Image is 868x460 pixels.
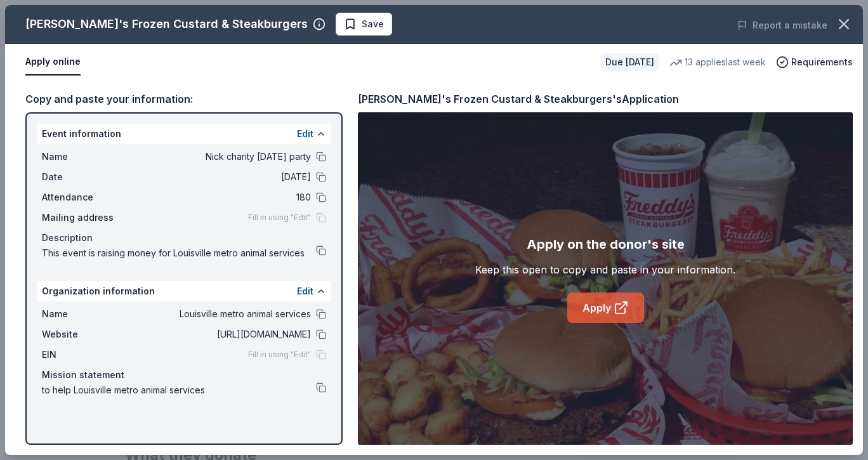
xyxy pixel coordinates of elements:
[567,292,644,323] a: Apply
[669,55,766,70] div: 13 applies last week
[362,16,384,32] span: Save
[42,327,127,342] span: Website
[42,230,326,246] div: Description
[42,210,127,225] span: Mailing address
[25,49,81,76] button: Apply online
[25,14,308,34] div: [PERSON_NAME]'s Frozen Custard & Steakburgers
[127,149,311,164] span: Nick charity [DATE] party
[791,55,853,70] span: Requirements
[42,169,127,185] span: Date
[297,284,313,299] button: Edit
[37,124,331,144] div: Event information
[358,91,679,107] div: [PERSON_NAME]'s Frozen Custard & Steakburgers's Application
[42,149,127,164] span: Name
[42,367,326,383] div: Mission statement
[42,347,127,362] span: EIN
[527,234,685,254] div: Apply on the donor's site
[737,18,827,33] button: Report a mistake
[25,91,343,107] div: Copy and paste your information:
[42,383,316,398] span: to help Louisville metro animal services
[248,350,311,360] span: Fill in using "Edit"
[127,169,311,185] span: [DATE]
[776,55,853,70] button: Requirements
[127,190,311,205] span: 180
[336,13,392,36] button: Save
[42,190,127,205] span: Attendance
[127,306,311,322] span: Louisville metro animal services
[127,327,311,342] span: [URL][DOMAIN_NAME]
[42,306,127,322] span: Name
[37,281,331,301] div: Organization information
[42,246,316,261] span: This event is raising money for Louisville metro animal services
[475,262,735,277] div: Keep this open to copy and paste in your information.
[248,213,311,223] span: Fill in using "Edit"
[297,126,313,141] button: Edit
[600,53,659,71] div: Due [DATE]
